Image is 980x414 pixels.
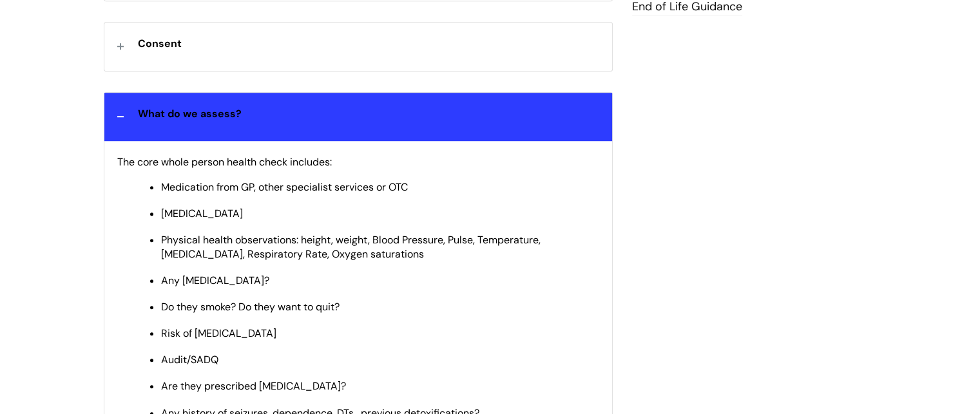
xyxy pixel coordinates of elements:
[161,180,408,194] span: Medication from GP, other specialist services or OTC
[161,300,340,314] span: Do they smoke? Do they want to quit?
[161,233,541,261] span: Physical health observations: height, weight, Blood Pressure, Pulse, Temperature, [MEDICAL_DATA],...
[138,107,242,120] strong: What do we assess?
[161,326,276,340] span: Risk of [MEDICAL_DATA]
[161,207,243,220] span: [MEDICAL_DATA]
[161,353,218,366] span: Audit/SADQ
[161,379,346,393] span: Are they prescribed [MEDICAL_DATA]?
[161,274,269,287] span: Any [MEDICAL_DATA]?
[117,155,332,169] span: The core whole person health check includes:
[138,37,182,50] strong: Consent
